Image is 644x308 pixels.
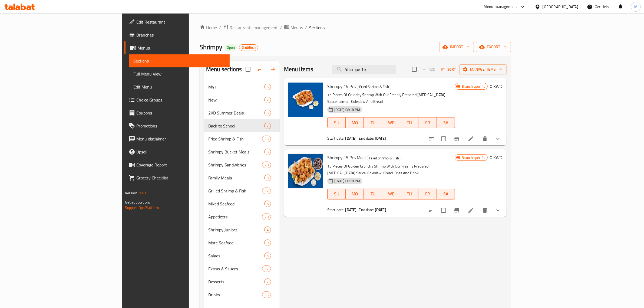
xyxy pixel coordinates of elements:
span: export [480,44,507,50]
div: items [262,266,271,272]
button: TU [364,189,382,199]
li: / [305,24,307,31]
span: 9 [265,240,271,245]
a: Menus [124,41,230,54]
button: TU [364,117,382,128]
div: Salads5 [204,249,280,262]
button: MO [346,189,364,199]
span: Open [224,45,237,50]
span: End date: [359,206,374,213]
h6: 0 KWD [490,154,502,161]
span: 17 [262,266,270,271]
button: MO [346,117,364,128]
button: Branch-specific-item [450,204,463,217]
a: Menus [284,24,303,31]
span: Sections [309,24,325,31]
b: [DATE] [345,206,357,213]
span: SU [330,119,344,127]
span: Fried Shrimp & Fish [208,136,262,142]
span: 4 [265,227,271,232]
input: search [332,65,396,74]
div: Drinks13 [204,288,280,301]
span: SA [439,119,453,127]
img: Shrimpy 15 Pcs Meal [288,154,323,188]
a: Sections [129,54,230,67]
span: 2 [265,123,271,129]
span: Desserts [208,278,264,285]
span: Salads [208,253,264,259]
a: Choice Groups [124,93,230,106]
span: Sort sections [254,63,267,76]
span: 13 [262,292,270,297]
span: Sections [133,58,226,64]
span: Edit Menu [133,84,226,90]
button: SU [327,117,346,128]
span: Fried Shrimp & Fish [357,84,391,90]
span: Select all sections [242,64,254,75]
button: sort-choices [425,204,438,217]
span: FR [421,190,434,198]
span: 1.0.0 [139,189,147,196]
span: 20 [262,214,270,219]
div: items [262,214,271,220]
span: M [634,4,638,10]
span: Shrimpy 15 Pcs [327,82,356,90]
span: TU [366,190,380,198]
p: 15 Pieces Of Golden Crunchy Shrimp With Our Freshly Prepared [MEDICAL_DATA] Sauce, Coleslaw, Brea... [327,163,455,176]
div: Family Meals9 [204,171,280,184]
a: Coverage Report [124,158,230,171]
span: End date: [359,135,374,142]
p: 15 Pieces Of Crunchy Shrimp With Our Freshly Prepared [MEDICAL_DATA] Sauce, Lemon, Coleslaw And B... [327,91,455,105]
div: Shrimpy Sandwiches20 [204,158,280,171]
div: items [264,97,271,103]
h6: 0 KWD [490,83,502,90]
div: Appetizers20 [204,210,280,223]
a: Menu disclaimer [124,132,230,145]
a: Edit menu item [468,136,474,142]
span: import [444,44,470,50]
span: Edit Restaurant [136,19,226,25]
button: show more [491,132,504,145]
span: Start date: [327,135,345,142]
span: Select to update [438,205,449,216]
span: Shrimpy Juniorz [208,227,264,233]
span: Grocery Checklist [136,175,226,181]
span: 2 [265,279,271,284]
div: 2KD Summer Deals5 [204,106,280,119]
div: Fried Shrimp & Fish [357,84,391,90]
span: Version: [125,189,138,196]
span: TH [402,190,416,198]
span: Menus [290,24,303,31]
div: Fried Shrimp & Fish13 [204,132,280,145]
span: SU [330,190,344,198]
span: 12 [262,188,270,194]
span: Sort items [437,65,459,74]
span: 5 [265,110,271,116]
span: Promotions [136,123,226,129]
span: [DATE] 08:18 PM [332,107,362,112]
div: items [264,110,271,116]
nav: Menu sections [204,78,280,303]
a: Edit Menu [129,80,230,93]
span: Drinks [208,291,262,298]
span: Add item [420,65,437,74]
button: TH [400,189,418,199]
span: Full Menu View [133,71,226,77]
span: Manage items [464,66,502,73]
nav: breadcrumb [200,24,511,31]
button: Branch-specific-item [450,132,463,145]
button: TH [400,117,418,128]
li: / [280,24,282,31]
span: [DATE] 08:18 PM [332,178,362,184]
span: GrubTech [239,45,258,50]
b: [DATE] [375,206,386,213]
div: M415 [204,80,280,93]
button: FR [418,117,437,128]
div: items [264,240,271,246]
b: [DATE] [345,135,357,142]
div: items [262,188,271,194]
span: Menus [137,45,226,51]
button: delete [478,204,491,217]
div: items [262,162,271,168]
